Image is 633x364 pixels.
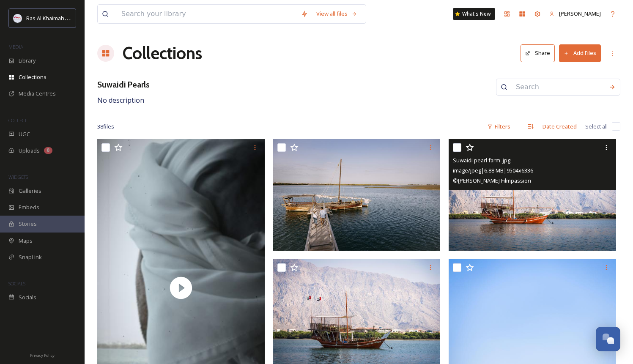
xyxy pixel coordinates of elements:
[30,353,55,358] span: Privacy Policy
[596,327,620,351] button: Open Chat
[14,14,22,22] img: Logo_RAKTDA_RGB-01.png
[97,79,150,91] h3: Suwaidi Pearls
[312,5,362,22] a: View all files
[19,253,42,261] span: SnapLink
[453,167,533,174] span: image/jpeg | 6.88 MB | 9504 x 6336
[512,78,605,96] input: Search
[8,44,23,50] span: MEDIA
[44,147,52,154] div: 8
[19,293,36,301] span: Socials
[97,96,144,105] span: No description
[453,156,510,164] span: Suwaidi pearl farm .jpg
[19,130,30,138] span: UGC
[19,187,41,195] span: Galleries
[453,177,531,184] span: © [PERSON_NAME] Filmpassion
[117,5,297,23] input: Search your library
[449,139,616,251] img: Suwaidi pearl farm .jpg
[538,118,581,135] div: Date Created
[8,174,28,180] span: WIDGETS
[585,123,608,131] span: Select all
[123,41,202,66] a: Collections
[19,73,47,81] span: Collections
[19,237,33,245] span: Maps
[19,203,39,211] span: Embeds
[545,5,605,22] a: [PERSON_NAME]
[97,123,114,131] span: 38 file s
[559,44,601,62] button: Add Files
[19,147,40,155] span: Uploads
[483,118,515,135] div: Filters
[26,14,146,22] span: Ras Al Khaimah Tourism Development Authority
[521,44,555,62] button: Share
[8,280,25,287] span: SOCIALS
[8,117,27,123] span: COLLECT
[30,350,55,360] a: Privacy Policy
[453,8,495,20] a: What's New
[273,139,441,251] img: Traditional pearl diving boat RAK.jpg
[19,220,37,228] span: Stories
[559,10,601,17] span: [PERSON_NAME]
[19,90,56,98] span: Media Centres
[19,57,36,65] span: Library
